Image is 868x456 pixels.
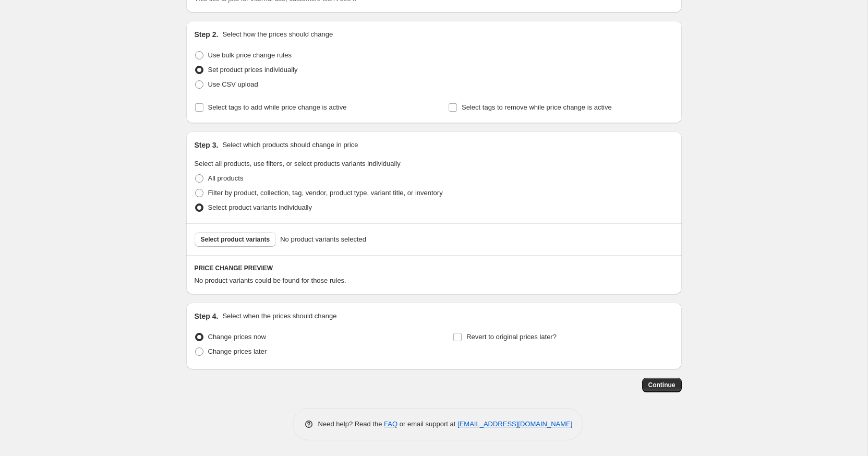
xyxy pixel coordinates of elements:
[384,420,397,428] a: FAQ
[642,378,682,392] button: Continue
[222,311,336,321] p: Select when the prices should change
[208,203,312,211] span: Select product variants individually
[208,66,298,74] span: Set product prices individually
[195,311,219,321] h2: Step 4.
[397,420,457,428] span: or email support at
[208,189,443,197] span: Filter by product, collection, tag, vendor, product type, variant title, or inventory
[208,51,292,59] span: Use bulk price change rules
[466,333,557,341] span: Revert to original prices later?
[195,140,219,150] h2: Step 3.
[280,234,366,245] span: No product variants selected
[222,29,333,40] p: Select how the prices should change
[195,277,346,284] span: No product variants could be found for those rules.
[195,160,401,167] span: Select all products, use filters, or select products variants individually
[648,381,676,389] span: Continue
[462,103,612,111] span: Select tags to remove while price change is active
[208,347,267,355] span: Change prices later
[222,140,358,150] p: Select which products should change in price
[195,232,276,247] button: Select product variants
[208,333,266,341] span: Change prices now
[457,420,572,428] a: [EMAIL_ADDRESS][DOMAIN_NAME]
[195,29,219,40] h2: Step 2.
[318,420,384,428] span: Need help? Read the
[208,174,244,182] span: All products
[208,80,258,88] span: Use CSV upload
[208,103,347,111] span: Select tags to add while price change is active
[201,235,270,244] span: Select product variants
[195,264,673,272] h6: PRICE CHANGE PREVIEW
